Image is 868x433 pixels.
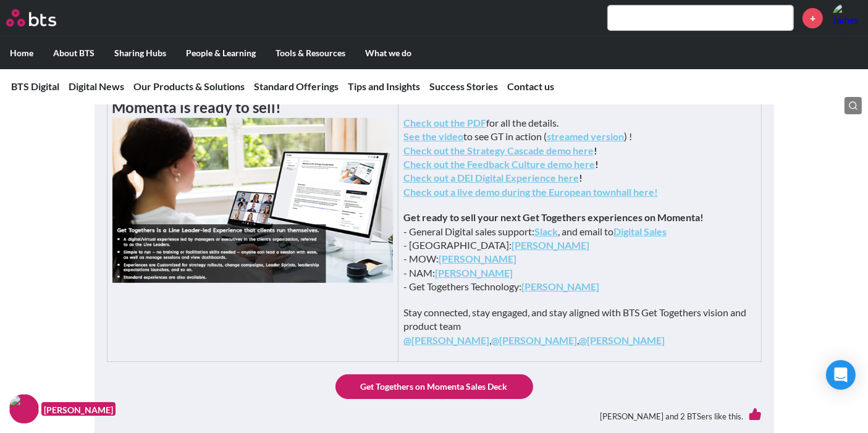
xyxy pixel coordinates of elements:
img: F [9,394,39,424]
label: Sharing Hubs [104,37,176,69]
a: Check out the Strategy Cascade demo here [403,145,594,156]
div: Open Intercom Messenger [826,360,856,390]
a: [PERSON_NAME] [512,239,589,251]
a: + [803,8,823,28]
a: Tips and Insights [348,80,420,92]
a: Check out a DEI Digital Experience here [403,172,579,183]
img: James Lee [832,3,862,33]
a: Success Stories [429,80,498,92]
figcaption: [PERSON_NAME] [41,402,116,416]
img: gt-picture.png [112,118,394,283]
p: Stay connected, stay engaged, and stay aligned with BTS Get Togethers vision and product team , , [403,306,756,347]
a: [PERSON_NAME] [521,280,599,292]
a: Our Products & Solutions [133,80,245,92]
a: streamed version [547,130,624,142]
a: Contact us [507,80,554,92]
a: Slack [534,225,558,237]
label: What we do [355,37,421,69]
a: @[PERSON_NAME] [579,334,665,346]
div: [PERSON_NAME] and 2 BTSers like this. [107,399,762,433]
a: Check out a live demo during the European townhall here! [403,186,658,198]
a: [PERSON_NAME] [435,267,513,279]
a: Digital News [69,80,124,92]
a: Get Togethers on Momenta Sales Deck [335,374,533,399]
p: for all the details. to see GT in action ( ) ! [403,116,756,199]
a: Check out the Feedback Culture demo here [403,158,595,170]
img: BTS Logo [6,9,56,27]
label: People & Learning [176,37,266,69]
label: About BTS [43,37,104,69]
a: @[PERSON_NAME] [491,334,577,346]
strong: Get ready to sell your next Get Togethers experiences on Momenta! [403,211,704,223]
a: Go home [6,9,79,27]
a: See the video [403,130,463,142]
strong: ! [594,145,597,156]
p: - General Digital sales support: , and email to - [GEOGRAPHIC_DATA]: - MOW: - NAM: - Get Together... [403,211,756,293]
a: Check out the PDF [403,117,486,128]
strong: ! [595,158,599,170]
a: @[PERSON_NAME] [403,334,489,346]
label: Tools & Resources [266,37,355,69]
a: Standard Offerings [254,80,339,92]
a: Profile [832,3,862,33]
strong: ! [579,172,583,183]
a: [PERSON_NAME] [439,253,516,264]
a: BTS Digital [11,80,59,92]
a: Digital Sales [613,225,667,237]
